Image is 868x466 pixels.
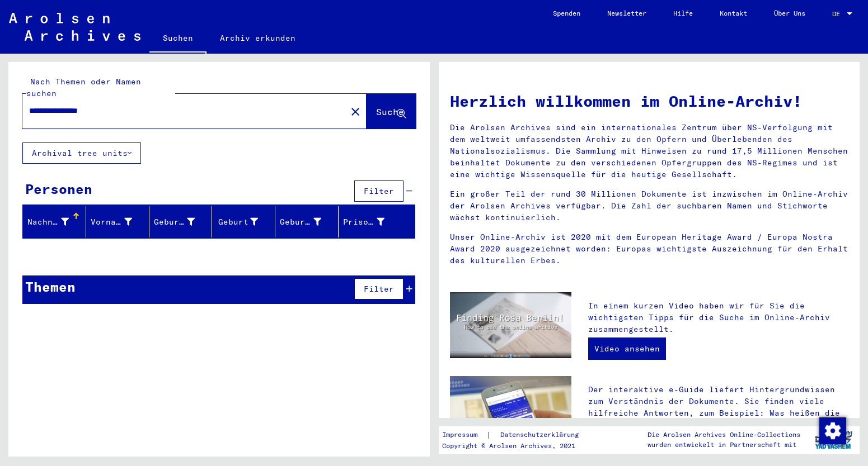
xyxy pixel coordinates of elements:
[442,441,592,451] p: Copyright © Arolsen Archives, 2021
[217,213,275,231] div: Geburt‏
[154,213,212,231] div: Geburtsname
[91,213,149,231] div: Vorname
[832,10,844,18] span: DE
[154,216,195,228] div: Geburtsname
[442,429,486,441] a: Impressum
[588,337,666,360] a: Video ansehen
[367,94,416,129] button: Suche
[23,206,86,237] mat-header-cell: Nachname
[275,206,339,237] mat-header-cell: Geburtsdatum
[149,206,213,237] mat-header-cell: Geburtsname
[280,213,338,231] div: Geburtsdatum
[364,186,394,196] span: Filter
[450,376,571,457] img: eguide.jpg
[349,105,362,118] mat-icon: close
[819,417,846,444] img: Zustimmung ändern
[207,25,309,51] a: Archiv erkunden
[27,216,69,228] div: Nachname
[339,206,415,237] mat-header-cell: Prisoner #
[450,292,571,358] img: video.jpg
[343,216,384,228] div: Prisoner #
[212,206,275,237] mat-header-cell: Geburt‏
[27,213,86,231] div: Nachname
[813,426,855,454] img: yv_logo.png
[450,231,849,267] p: Unser Online-Archiv ist 2020 mit dem European Heritage Award / Europa Nostra Award 2020 ausgezeic...
[450,122,849,180] p: Die Arolsen Archives sind ein internationales Zentrum über NS-Verfolgung mit dem weltweit umfasse...
[22,142,141,164] button: Archival tree units
[91,216,132,228] div: Vorname
[648,440,800,450] p: wurden entwickelt in Partnerschaft mit
[450,188,849,224] p: Ein großer Teil der rund 30 Millionen Dokumente ist inzwischen im Online-Archiv der Arolsen Archi...
[217,216,258,228] div: Geburt‏
[442,429,592,441] div: |
[344,100,367,122] button: Clear
[588,384,848,443] p: Der interaktive e-Guide liefert Hintergrundwissen zum Verständnis der Dokumente. Sie finden viele...
[491,429,592,441] a: Datenschutzerklärung
[9,13,140,41] img: Arolsen_neg.svg
[354,278,403,299] button: Filter
[354,180,403,202] button: Filter
[364,284,394,294] span: Filter
[376,106,404,117] span: Suche
[343,213,401,231] div: Prisoner #
[149,25,207,54] a: Suchen
[588,300,848,335] p: In einem kurzen Video haben wir für Sie die wichtigsten Tipps für die Suche im Online-Archiv zusa...
[280,216,321,228] div: Geburtsdatum
[25,179,92,199] div: Personen
[86,206,149,237] mat-header-cell: Vorname
[26,77,141,98] mat-label: Nach Themen oder Namen suchen
[450,89,849,113] h1: Herzlich willkommen im Online-Archiv!
[648,430,800,440] p: Die Arolsen Archives Online-Collections
[25,277,76,297] div: Themen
